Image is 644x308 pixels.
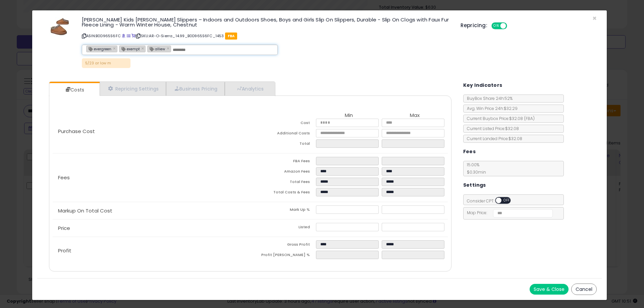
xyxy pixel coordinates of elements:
[571,284,597,295] button: Cancel
[382,113,447,119] th: Max
[127,33,130,39] a: All offer listings
[461,23,487,28] h5: Repricing:
[53,175,250,180] p: Fees
[113,45,117,51] a: ×
[524,116,535,121] span: ( FBA )
[316,113,382,119] th: Min
[492,23,500,29] span: ON
[82,17,450,27] h3: [PERSON_NAME] Kids [PERSON_NAME] Slippers – Indoors and Outdoors Shoes, Boys and Girls Slip On Sl...
[119,46,140,52] span: exempt
[464,116,535,121] span: Current Buybox Price:
[530,284,569,295] button: Save & Close
[250,240,316,251] td: Gross Profit
[592,13,597,23] span: ×
[464,96,513,101] span: BuyBox Share 24h: 52%
[166,82,225,96] a: Business Pricing
[250,251,316,261] td: Profit [PERSON_NAME] %
[82,58,130,68] p: 5/23 ar low m
[464,126,519,131] span: Current Listed Price: $32.08
[225,82,274,96] a: Analytics
[250,167,316,178] td: Amazon Fees
[53,208,250,213] p: Markup On Total Cost
[250,157,316,167] td: FBA Fees
[463,181,486,189] h5: Settings
[501,198,512,203] span: OFF
[82,30,450,41] p: ASIN: B0D965S6FC | SKU: AR-O-Sierra_14.99_B0D965S6FC_1453
[464,210,553,215] span: Map Price:
[250,205,316,216] td: Mark Up %
[250,139,316,150] td: Total
[250,188,316,198] td: Total Costs & Fees
[464,198,520,204] span: Consider CPT:
[464,169,486,175] span: $0.30 min
[87,46,111,52] span: evergreen
[53,129,250,134] p: Purchase Cost
[49,83,99,97] a: Costs
[53,248,250,253] p: Profit
[464,162,486,175] span: 15.00 %
[53,226,250,231] p: Price
[148,46,165,52] span: alliew
[250,223,316,233] td: Listed
[463,81,502,89] h5: Key Indicators
[167,45,171,51] a: ×
[250,119,316,129] td: Cost
[142,45,146,51] a: ×
[50,17,70,37] img: 41byx4roBYL._SL60_.jpg
[463,147,476,156] h5: Fees
[100,82,166,96] a: Repricing Settings
[509,116,535,121] span: $32.08
[464,106,518,111] span: Avg. Win Price 24h: $32.29
[122,33,125,39] a: BuyBox page
[506,23,517,29] span: OFF
[131,33,135,39] a: Your listing only
[250,129,316,139] td: Additional Costs
[225,33,237,40] span: FBA
[250,178,316,188] td: Total Fees
[464,136,522,141] span: Current Landed Price: $32.08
